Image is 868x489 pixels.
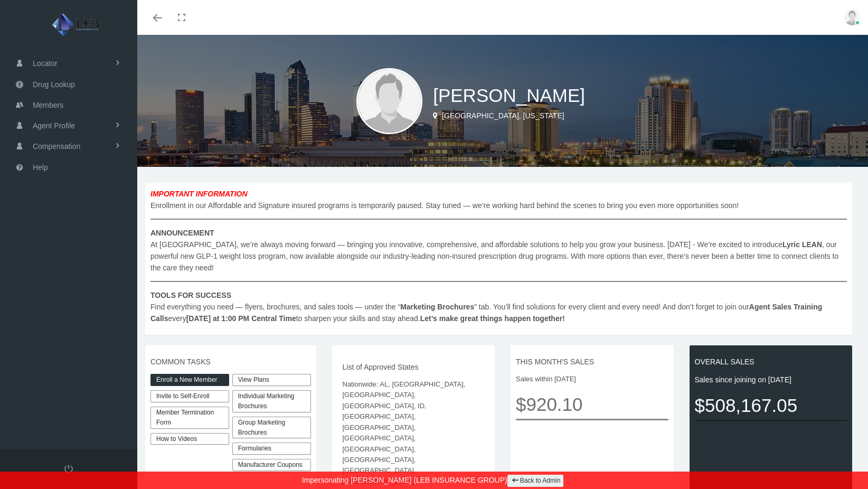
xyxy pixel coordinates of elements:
[150,190,248,198] b: IMPORTANT INFORMATION
[150,374,229,386] a: Enroll a New Member
[33,95,63,115] span: Members
[516,356,668,368] span: THIS MONTH'S SALES
[695,374,847,385] span: Sales since joining on [DATE]
[782,240,822,249] b: Lyric LEAN
[507,475,564,487] a: Back to Admin
[14,12,140,38] img: LEB INSURANCE GROUP
[150,356,311,368] span: COMMON TASKS
[844,10,860,25] img: user-placeholder.jpg
[33,157,48,177] span: Help
[150,407,229,429] a: Member Termination Form
[442,111,564,120] span: [GEOGRAPHIC_DATA], [US_STATE]
[232,390,311,412] div: Individual Marketing Brochures
[356,68,422,134] img: user-placeholder.jpg
[433,85,585,106] span: [PERSON_NAME]
[695,391,847,420] span: $508,167.05
[400,303,474,311] b: Marketing Brochures
[232,443,311,455] div: Formularies
[516,390,668,419] span: $920.10
[695,356,847,368] span: OVERALL SALES
[150,291,231,299] b: TOOLS FOR SUCCESS
[8,472,860,489] div: Impersonating [PERSON_NAME] (LEB INSURANCE GROUP)
[420,314,565,323] b: Let’s make great things happen together!
[186,314,296,323] b: [DATE] at 1:00 PM Central Time
[232,459,311,471] a: Manufacturer Coupons
[33,136,80,156] span: Compensation
[33,74,75,95] span: Drug Lookup
[33,116,75,136] span: Agent Profile
[516,374,668,384] span: Sales within [DATE]
[150,390,229,402] a: Invite to Self-Enroll
[232,417,311,439] div: Group Marketing Brochures
[232,374,311,386] a: View Plans
[33,53,58,73] span: Locator
[150,188,847,324] span: Enrollment in our Affordable and Signature insured programs is temporarily paused. Stay tuned — w...
[150,229,214,237] b: ANNOUNCEMENT
[343,361,485,373] span: List of Approved States
[150,433,229,445] a: How to Videos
